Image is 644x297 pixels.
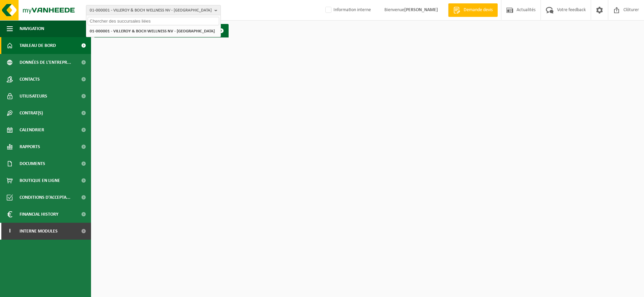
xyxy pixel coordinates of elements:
[20,155,45,172] span: Documents
[88,17,219,25] input: Chercher des succursales liées
[20,206,58,223] span: Financial History
[20,71,40,88] span: Contacts
[86,5,221,15] button: 01-000001 - VILLEROY & BOCH WELLNESS NV - [GEOGRAPHIC_DATA]
[20,138,40,155] span: Rapports
[7,223,13,240] span: I
[20,54,71,71] span: Données de l'entrepr...
[20,122,44,138] span: Calendrier
[20,20,44,37] span: Navigation
[20,88,47,105] span: Utilisateurs
[404,7,438,12] strong: [PERSON_NAME]
[324,5,371,15] label: Information interne
[90,29,215,33] strong: 01-000001 - VILLEROY & BOCH WELLNESS NV - [GEOGRAPHIC_DATA]
[20,172,60,189] span: Boutique en ligne
[20,105,43,122] span: Contrat(s)
[90,5,212,16] span: 01-000001 - VILLEROY & BOCH WELLNESS NV - [GEOGRAPHIC_DATA]
[462,7,494,13] span: Demande devis
[20,223,58,240] span: Interne modules
[20,189,70,206] span: Conditions d'accepta...
[20,37,56,54] span: Tableau de bord
[448,3,498,17] a: Demande devis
